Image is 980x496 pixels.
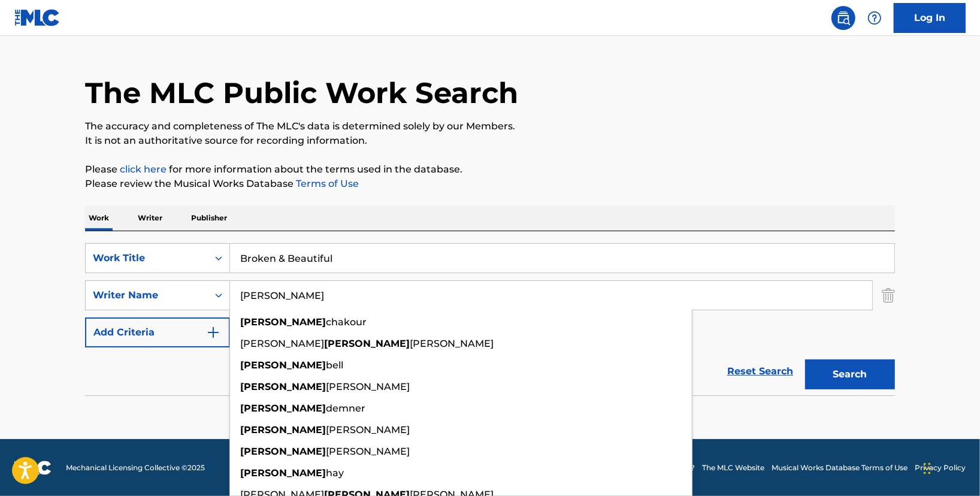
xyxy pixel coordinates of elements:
p: The accuracy and completeness of The MLC's data is determined solely by our Members. [85,119,895,134]
p: Writer [134,205,166,231]
a: Public Search [831,6,855,30]
span: Mechanical Licensing Collective © 2025 [66,462,205,473]
span: [PERSON_NAME] [410,338,494,349]
strong: [PERSON_NAME] [240,316,326,328]
div: Help [863,6,887,30]
div: Drag [924,450,931,486]
img: MLC Logo [14,9,61,26]
strong: [PERSON_NAME] [240,381,326,392]
strong: [PERSON_NAME] [240,424,326,435]
a: Reset Search [721,358,799,385]
span: demner [326,403,365,414]
strong: [PERSON_NAME] [240,467,326,479]
strong: [PERSON_NAME] [240,446,326,457]
p: Work [85,205,113,231]
iframe: Chat Widget [920,438,980,496]
a: Privacy Policy [915,462,966,473]
a: Log In [894,3,966,33]
img: search [836,11,851,25]
strong: [PERSON_NAME] [324,338,410,349]
strong: [PERSON_NAME] [240,359,326,371]
img: 9d2ae6d4665cec9f34b9.svg [206,325,220,340]
span: hay [326,467,344,479]
h1: The MLC Public Work Search [85,75,518,111]
a: The MLC Website [702,462,764,473]
a: click here [120,164,167,175]
span: [PERSON_NAME] [326,446,410,457]
a: Musical Works Database Terms of Use [772,462,908,473]
a: Terms of Use [294,178,359,189]
img: Delete Criterion [882,280,895,310]
button: Add Criteria [85,317,230,347]
p: It is not an authoritative source for recording information. [85,134,895,148]
img: logo [14,461,52,475]
p: Publisher [187,205,231,231]
span: chakour [326,316,367,328]
strong: [PERSON_NAME] [240,403,326,414]
div: Writer Name [93,288,201,303]
p: Please review the Musical Works Database [85,177,895,191]
img: help [867,11,882,25]
span: [PERSON_NAME] [326,381,410,392]
span: bell [326,359,343,371]
span: [PERSON_NAME] [240,338,324,349]
span: [PERSON_NAME] [326,424,410,435]
form: Search Form [85,243,895,395]
div: Work Title [93,251,201,265]
button: Search [805,359,895,389]
p: Please for more information about the terms used in the database. [85,162,895,177]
